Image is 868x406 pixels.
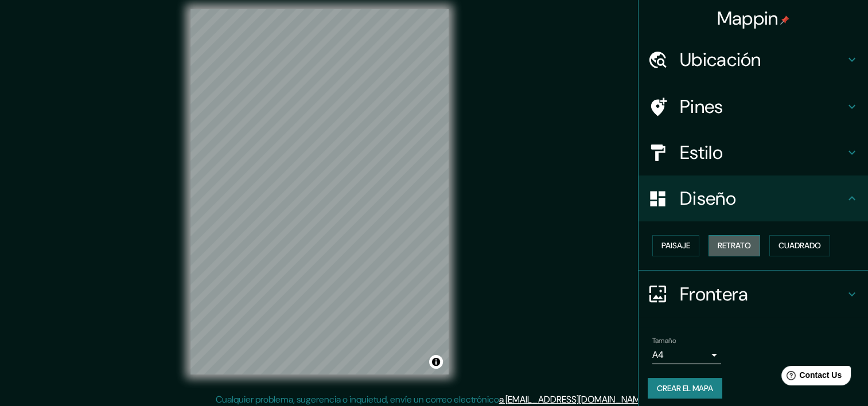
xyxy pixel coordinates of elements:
h4: Diseño [680,187,845,210]
a: a [EMAIL_ADDRESS][DOMAIN_NAME] [499,393,647,405]
div: A4 [652,346,721,364]
div: Diseño [639,175,868,221]
div: Pines [639,84,868,130]
button: Retrato [709,235,760,256]
iframe: Help widget launcher [766,361,855,393]
h4: Estilo [680,141,845,164]
div: Estilo [639,130,868,175]
h4: Frontera [680,283,845,306]
font: Crear el mapa [657,381,713,396]
img: pin-icon.png [780,15,789,25]
font: Retrato [718,239,751,253]
button: Crear el mapa [648,378,722,399]
button: Alternar atribución [429,355,443,369]
button: Cuadrado [769,235,830,256]
button: Paisaje [652,235,699,256]
h4: Ubicación [680,48,845,71]
h4: Pines [680,95,845,118]
font: Paisaje [661,239,690,253]
font: Mappin [717,6,779,30]
font: Cuadrado [779,239,821,253]
canvas: Mapa [190,9,449,374]
div: Frontera [639,271,868,317]
label: Tamaño [652,335,676,345]
div: Ubicación [639,37,868,83]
